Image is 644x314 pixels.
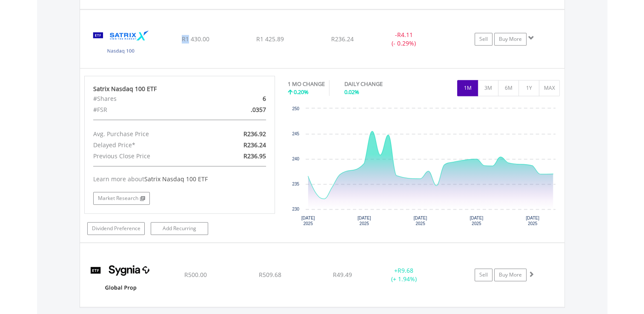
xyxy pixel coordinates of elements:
text: 230 [292,207,299,211]
a: Sell [475,33,492,46]
span: 0.02% [344,88,359,96]
span: 0.20% [294,88,309,96]
span: R9.68 [398,266,413,274]
div: Learn more about [93,175,266,183]
div: Chart. Highcharts interactive chart. [288,104,560,232]
div: Previous Close Price [87,151,211,162]
text: [DATE] 2025 [526,216,539,226]
a: Market Research [93,192,150,205]
span: R236.24 [243,141,266,149]
text: [DATE] 2025 [414,216,427,226]
span: Satrix Nasdaq 100 ETF [144,175,208,183]
a: Dividend Preference [87,222,145,235]
a: Add Recurring [151,222,208,235]
div: DAILY CHANGE [344,80,412,88]
a: Buy More [494,33,527,46]
button: 1Y [518,80,539,96]
span: R49.49 [333,271,352,279]
img: TFSA.SYGP.png [84,254,157,305]
span: R1 425.89 [256,35,284,43]
svg: Interactive chart [288,104,560,232]
text: [DATE] 2025 [469,216,483,226]
div: - (- 0.29%) [372,31,436,48]
span: R509.68 [259,271,281,279]
a: Sell [475,268,492,281]
div: .0357 [210,104,272,115]
button: MAX [539,80,560,96]
span: R4.11 [397,31,413,39]
div: Delayed Price* [87,140,211,151]
img: TFSA.STXNDQ.png [84,20,157,66]
text: 250 [292,106,299,111]
span: R236.24 [331,35,354,43]
a: Buy More [494,268,527,281]
button: 1M [457,80,478,96]
text: [DATE] 2025 [358,216,371,226]
text: [DATE] 2025 [301,216,315,226]
span: R236.95 [243,152,266,160]
text: 240 [292,157,299,161]
div: #FSR [87,104,211,115]
div: 6 [210,93,272,104]
div: #Shares [87,93,211,104]
text: 245 [292,131,299,136]
text: 235 [292,182,299,186]
button: 6M [498,80,519,96]
div: Satrix Nasdaq 100 ETF [93,85,266,93]
div: 1 MO CHANGE [288,80,325,88]
div: + (+ 1.94%) [372,266,436,283]
span: R500.00 [184,271,207,279]
div: Avg. Purchase Price [87,128,211,140]
span: R1 430.00 [182,35,209,43]
span: R236.92 [243,130,266,138]
button: 3M [478,80,498,96]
